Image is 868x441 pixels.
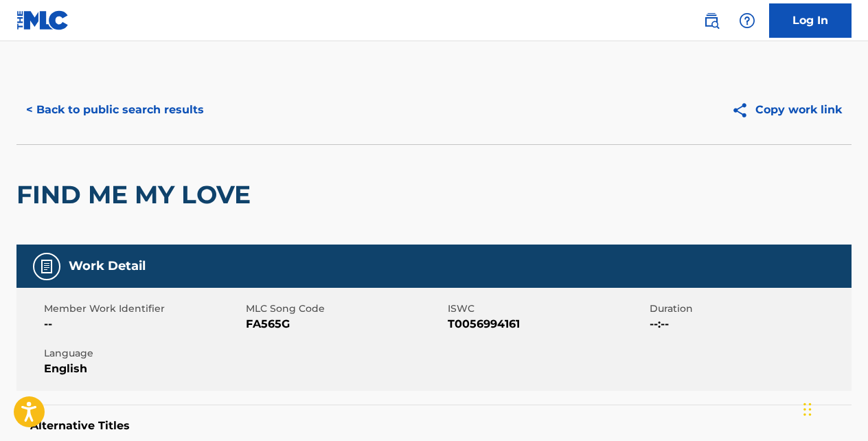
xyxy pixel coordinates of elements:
[30,419,838,433] h5: Alternative Titles
[799,375,868,441] iframe: Chat Widget
[44,302,242,316] span: Member Work Identifier
[733,7,761,34] div: Help
[650,316,848,332] span: --:--
[44,361,242,377] span: English
[769,3,852,38] a: Log In
[16,93,214,127] button: < Back to public search results
[38,258,55,275] img: Work Detail
[246,302,444,316] span: MLC Song Code
[69,258,146,274] h5: Work Detail
[739,12,755,29] img: help
[722,93,852,127] button: Copy work link
[448,302,646,316] span: ISWC
[448,316,646,332] span: T0056994161
[650,302,848,316] span: Duration
[803,389,812,430] div: Drag
[16,179,258,210] h2: FIND ME MY LOVE
[16,10,69,30] img: MLC Logo
[44,346,242,361] span: Language
[246,316,444,332] span: FA565G
[731,102,755,119] img: Copy work link
[44,316,242,332] span: --
[698,7,725,34] a: Public Search
[703,12,720,29] img: search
